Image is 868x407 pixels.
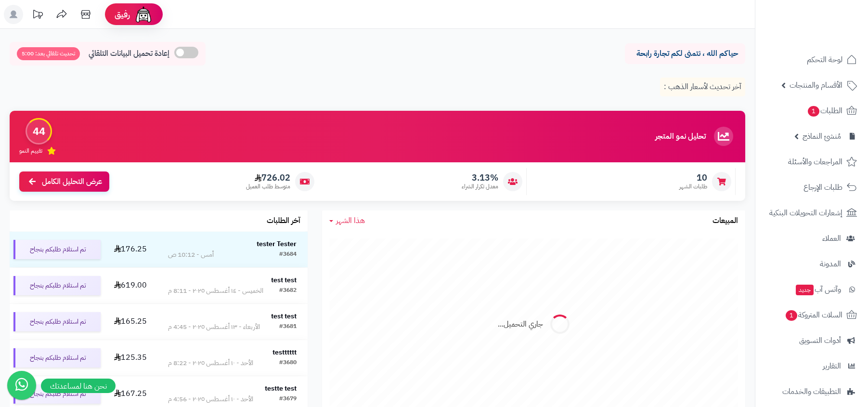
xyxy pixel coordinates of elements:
a: لوحة التحكم [761,48,862,71]
span: تقييم النمو [19,147,42,155]
span: إعادة تحميل البيانات التلقائي [89,48,169,59]
span: 1 [786,310,797,321]
h3: آخر الطلبات [267,217,300,225]
div: الخميس - ١٤ أغسطس ٢٠٢٥ - 8:11 م [168,286,263,296]
span: رفيق [115,9,130,20]
a: السلات المتروكة1 [761,303,862,327]
div: #3684 [279,250,297,260]
a: أدوات التسويق [761,329,862,352]
div: الأحد - ١٠ أغسطس ٢٠٢٥ - 4:56 م [168,394,253,404]
a: عرض التحليل الكامل [19,171,109,192]
span: أدوات التسويق [799,334,841,347]
div: #3681 [279,322,297,332]
td: 176.25 [104,232,157,267]
span: وآتس آب [795,283,841,296]
div: #3679 [279,394,297,404]
div: أمس - 10:12 ص [168,250,214,260]
a: التطبيقات والخدمات [761,380,862,403]
span: متوسط طلب العميل [246,183,290,191]
a: العملاء [761,227,862,250]
span: السلات المتروكة [785,308,842,322]
span: لوحة التحكم [807,53,842,66]
p: آخر تحديث لأسعار الذهب : [660,78,745,96]
span: إشعارات التحويلات البنكية [769,206,842,220]
div: تم استلام طلبكم بنجاح [13,276,101,295]
span: التقارير [823,359,841,373]
span: معدل تكرار الشراء [462,183,498,191]
span: الأقسام والمنتجات [790,79,842,92]
span: طلبات الإرجاع [803,181,842,194]
span: 726.02 [246,172,290,183]
p: حياكم الله ، نتمنى لكم تجارة رابحة [632,48,738,59]
a: تحديثات المنصة [26,5,50,26]
a: المدونة [761,252,862,276]
a: الطلبات1 [761,99,862,122]
span: مُنشئ النماذج [803,130,841,143]
a: إشعارات التحويلات البنكية [761,201,862,224]
span: طلبات الشهر [679,183,707,191]
span: المدونة [820,257,841,271]
div: تم استلام طلبكم بنجاح [13,240,101,259]
img: ai-face.png [134,5,153,24]
strong: testte test [265,383,297,394]
span: الطلبات [807,104,842,118]
span: جديد [796,285,814,295]
a: المراجعات والأسئلة [761,150,862,173]
div: جاري التحميل... [498,319,543,330]
strong: test test [271,311,297,321]
span: 3.13% [462,172,498,183]
img: logo-2.png [803,27,859,47]
strong: tester Tester [257,239,297,249]
div: تم استلام طلبكم بنجاح [13,384,101,404]
span: التطبيقات والخدمات [782,385,841,398]
span: عرض التحليل الكامل [42,176,102,187]
span: العملاء [822,232,841,245]
a: وآتس آبجديد [761,278,862,301]
span: 10 [679,172,707,183]
h3: تحليل نمو المتجر [655,132,706,141]
span: 1 [808,106,819,117]
div: #3682 [279,286,297,296]
div: الأربعاء - ١٣ أغسطس ٢٠٢٥ - 4:45 م [168,322,260,332]
strong: test test [271,275,297,285]
h3: المبيعات [713,217,738,225]
a: التقارير [761,354,862,378]
div: تم استلام طلبكم بنجاح [13,312,101,331]
span: تحديث تلقائي بعد: 5:00 [17,47,80,60]
strong: testttttt [272,347,297,357]
span: المراجعات والأسئلة [788,155,842,169]
a: هذا الشهر [329,215,365,226]
a: طلبات الإرجاع [761,176,862,199]
div: تم استلام طلبكم بنجاح [13,348,101,368]
div: الأحد - ١٠ أغسطس ٢٠٢٥ - 8:22 م [168,358,253,368]
td: 165.25 [104,304,157,340]
td: 125.35 [104,340,157,376]
div: #3680 [279,358,297,368]
td: 619.00 [104,268,157,303]
span: هذا الشهر [336,215,365,226]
